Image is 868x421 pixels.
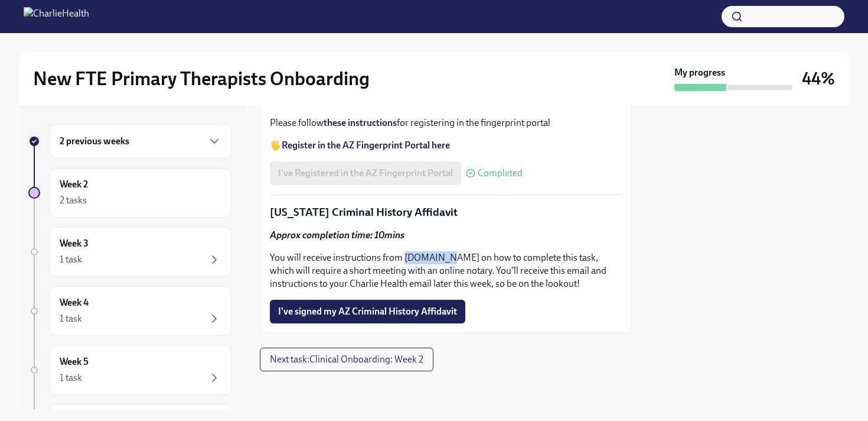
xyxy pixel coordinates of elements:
div: 1 task [60,371,82,384]
p: 🖐️ [270,139,622,152]
div: 1 task [60,253,82,266]
a: Register in the AZ Fingerprint Portal here [282,140,450,151]
div: 2 previous weeks [50,124,231,158]
button: I've signed my AZ Criminal History Affidavit [270,300,465,323]
div: 2 tasks [60,194,87,207]
p: Please follow for registering in the fingerprint portal [270,116,622,129]
h6: 2 previous weeks [60,135,129,148]
strong: Approx completion time: 10mins [270,229,404,241]
strong: My progress [674,66,725,79]
h6: Week 5 [60,355,89,368]
span: Next task : Clinical Onboarding: Week 2 [270,354,423,365]
div: 1 task [60,312,82,325]
span: I've signed my AZ Criminal History Affidavit [278,306,457,318]
h6: Week 3 [60,237,89,250]
p: You will receive instructions from [DOMAIN_NAME] on how to complete this task, which will require... [270,251,622,290]
button: Next task:Clinical Onboarding: Week 2 [260,348,433,371]
img: CharlieHealth [24,7,89,26]
a: Week 31 task [28,227,231,277]
a: Week 51 task [28,345,231,395]
p: [US_STATE] Criminal History Affidavit [270,205,622,220]
span: Completed [478,169,523,178]
h2: New FTE Primary Therapists Onboarding [33,67,370,90]
a: these instructions [324,117,397,128]
a: Week 22 tasks [28,168,231,218]
h3: 44% [802,68,835,89]
h6: Week 2 [60,178,88,191]
h6: Week 4 [60,296,89,309]
strong: Approx completion time: 15mins [270,95,404,106]
a: Week 41 task [28,286,231,336]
